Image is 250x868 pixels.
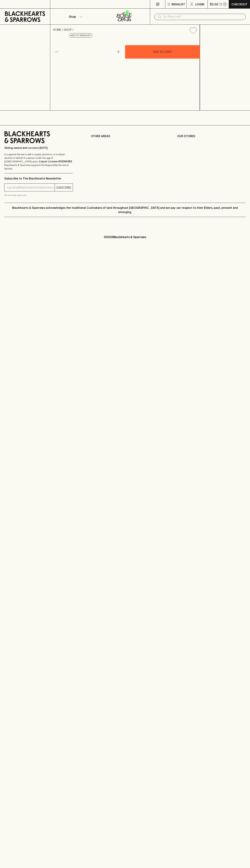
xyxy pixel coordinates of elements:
p: $0.00 [210,2,218,6]
strong: Liquor License #32064953 [39,160,72,163]
a: HOME [53,28,61,31]
p: Sibling owned and run since [DATE] [4,146,73,150]
p: OUR STORES [177,134,246,138]
input: Try "Pinot noir" [163,14,243,20]
button: Shop [50,9,100,24]
input: e.g. jane@blackheartsandsparrows.com.au [7,185,55,190]
button: SUBSCRIBE [55,184,73,191]
p: OTHER AREAS [91,134,159,138]
p: We will never spam you [4,193,73,197]
a: SHOP [64,28,72,31]
p: ADD TO CART [153,50,172,54]
p: It is against the law to sell or supply alcohol to, or to obtain alcohol on behalf of a person un... [4,153,73,170]
p: Wishlist [172,2,185,6]
p: Blackhearts & Sparrows acknowledges the traditional Custodians of land throughout [GEOGRAPHIC_DAT... [7,206,243,214]
p: SUBSCRIBE [56,185,71,190]
p: 0 [224,3,226,5]
p: Subscribe to The Blackhearts Newsletter [4,176,73,181]
button: Add to wishlist [188,26,198,35]
p: Login [195,2,204,6]
button: ADD TO CART [125,45,200,59]
button: Add to wishlist [69,33,92,38]
p: Shop [69,14,76,19]
p: Checkout [231,2,247,6]
img: 37269.png [50,37,200,110]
